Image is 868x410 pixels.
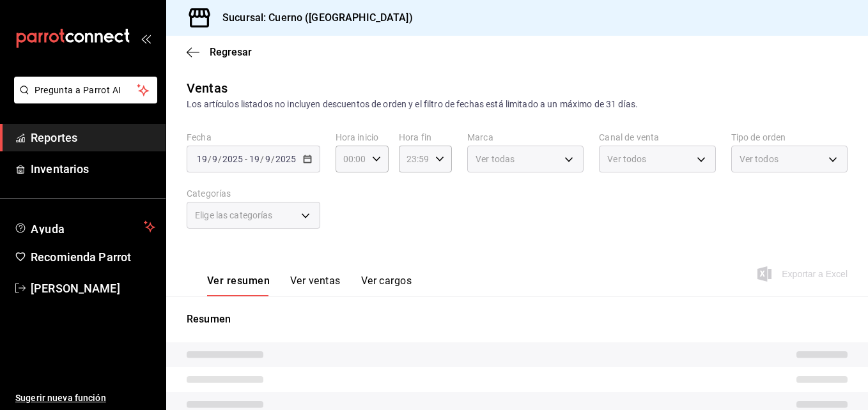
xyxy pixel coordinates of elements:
input: -- [249,154,260,164]
span: Regresar [210,46,252,58]
button: Ver cargos [361,275,412,296]
span: Pregunta a Parrot AI [35,84,137,97]
span: Elige las categorías [195,209,273,222]
span: Ayuda [31,219,139,234]
label: Canal de venta [599,133,715,142]
font: Reportes [31,131,77,144]
input: -- [265,154,271,164]
span: - [245,154,247,164]
label: Hora inicio [336,133,389,142]
font: [PERSON_NAME] [31,282,120,295]
label: Fecha [187,133,320,142]
label: Categorías [187,189,320,198]
span: / [218,154,222,164]
div: Pestañas de navegación [207,275,412,296]
input: ---- [275,154,297,164]
label: Tipo de orden [731,133,848,142]
span: Ver todos [607,153,646,165]
span: Ver todos [740,153,779,165]
label: Marca [467,133,584,142]
input: -- [212,154,218,164]
input: -- [196,154,208,164]
span: / [208,154,212,164]
button: Ver ventas [290,275,341,296]
span: / [271,154,275,164]
button: open_drawer_menu [141,33,151,43]
div: Ventas [187,79,228,98]
font: Recomienda Parrot [31,250,131,264]
span: / [260,154,264,164]
input: ---- [222,154,244,164]
button: Pregunta a Parrot AI [14,77,157,103]
span: Ver todas [476,153,515,165]
a: Pregunta a Parrot AI [9,93,157,106]
p: Resumen [187,312,848,327]
h3: Sucursal: Cuerno ([GEOGRAPHIC_DATA]) [212,10,413,26]
label: Hora fin [399,133,452,142]
button: Regresar [187,46,252,58]
div: Los artículos listados no incluyen descuentos de orden y el filtro de fechas está limitado a un m... [187,98,848,111]
font: Inventarios [31,162,89,176]
font: Sugerir nueva función [15,393,106,403]
font: Ver resumen [207,275,270,287]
